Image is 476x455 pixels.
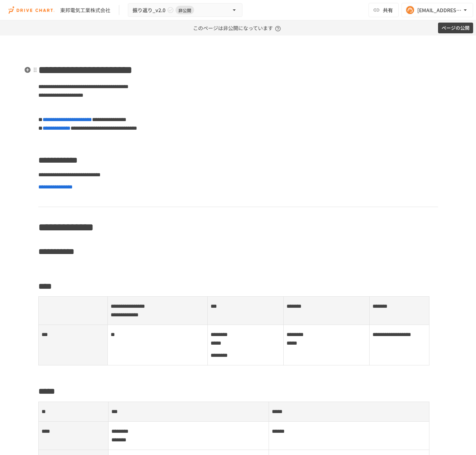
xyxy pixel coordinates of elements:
[417,6,462,15] div: [EMAIL_ADDRESS][DOMAIN_NAME]
[176,6,194,14] span: 非公開
[193,20,283,35] p: このページは非公開になっています
[383,6,393,14] span: 共有
[369,3,399,17] button: 共有
[9,4,54,16] img: i9VDDS9JuLRLX3JIUyK59LcYp6Y9cayLPHs4hOxMB9W
[128,3,242,17] button: 振り返り_v2.0非公開
[402,3,473,17] button: [EMAIL_ADDRESS][DOMAIN_NAME]
[133,6,165,15] span: 振り返り_v2.0
[60,6,110,14] div: 東邦電気工業株式会社
[438,23,473,34] button: ページの公開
